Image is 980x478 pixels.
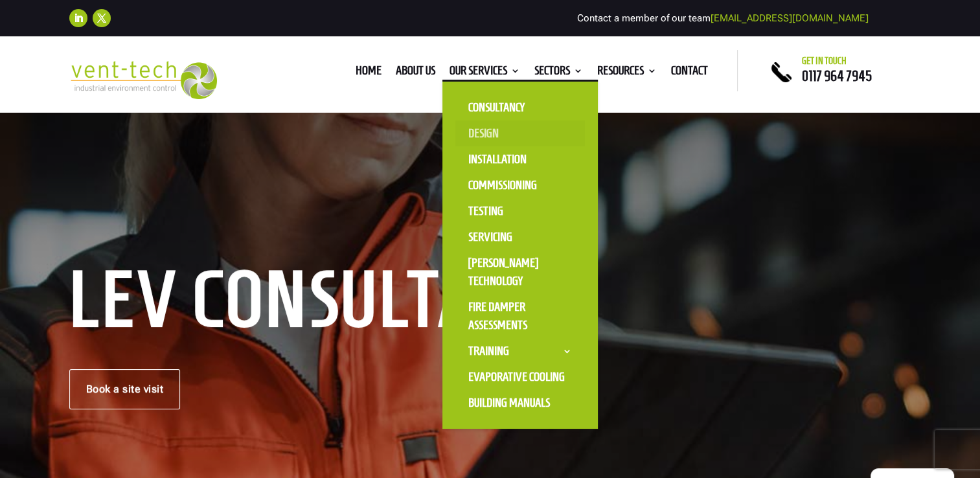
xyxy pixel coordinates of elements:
[356,66,382,80] a: Home
[455,198,585,224] a: Testing
[802,56,847,66] span: Get in touch
[455,250,585,294] a: [PERSON_NAME] Technology
[69,61,218,99] img: 2023-09-27T08_35_16.549ZVENT-TECH---Clear-background
[711,12,869,24] a: [EMAIL_ADDRESS][DOMAIN_NAME]
[577,12,869,24] span: Contact a member of our team
[534,66,583,80] a: Sectors
[455,146,585,172] a: Installation
[455,120,585,146] a: Design
[396,66,435,80] a: About us
[93,9,111,27] a: Follow on X
[455,364,585,390] a: Evaporative Cooling
[455,224,585,250] a: Servicing
[802,68,872,84] a: 0117 964 7945
[450,66,520,80] a: Our Services
[69,369,181,409] a: Book a site visit
[455,294,585,338] a: Fire Damper Assessments
[69,9,87,27] a: Follow on LinkedIn
[69,268,594,337] h1: LEV Consultancy
[455,172,585,198] a: Commissioning
[597,66,657,80] a: Resources
[455,390,585,416] a: Building Manuals
[455,338,585,364] a: Training
[671,66,708,80] a: Contact
[455,95,585,120] a: Consultancy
